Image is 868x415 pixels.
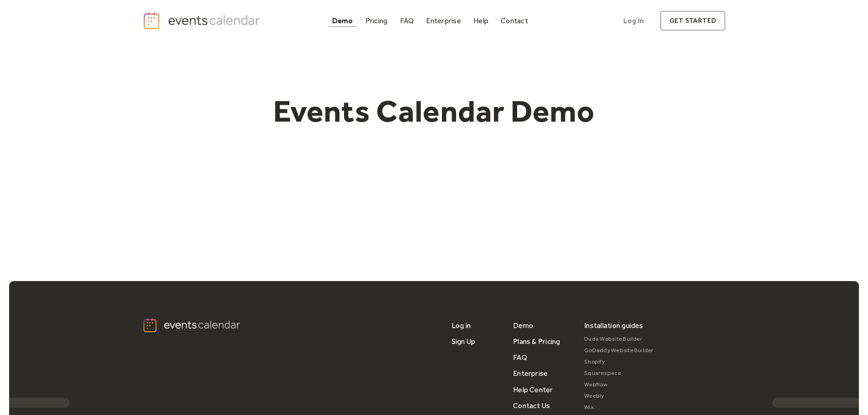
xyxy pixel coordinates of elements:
a: Weebly [584,390,654,402]
div: Help [473,18,488,23]
a: Help Center [513,382,553,398]
a: home [143,11,263,30]
a: Pricing [362,15,391,27]
a: Log in [452,318,471,333]
a: FAQ [396,15,418,27]
a: Webflow [584,379,654,390]
a: FAQ [513,349,527,365]
a: get started [660,11,725,31]
div: Installation guides [584,318,643,333]
a: Contact [497,15,532,27]
a: Wix [584,402,654,413]
h1: Events Calendar Demo [259,92,609,130]
a: Squarespace [584,368,654,379]
div: Contact [501,18,528,23]
div: FAQ [400,18,414,23]
a: Enterprise [513,365,548,381]
a: Demo [329,15,357,27]
a: Shopify [584,356,654,368]
a: Enterprise [422,15,464,27]
a: Help [470,15,492,27]
a: Log In [614,11,653,31]
a: Demo [513,318,533,333]
a: Plans & Pricing [513,333,560,349]
a: Duda Website Builder [584,333,654,345]
a: GoDaddy Website Builder [584,345,654,356]
a: Sign Up [452,333,476,349]
a: Contact Us [513,398,550,414]
div: Enterprise [426,18,461,23]
div: Pricing [365,18,388,23]
div: Demo [332,18,353,23]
